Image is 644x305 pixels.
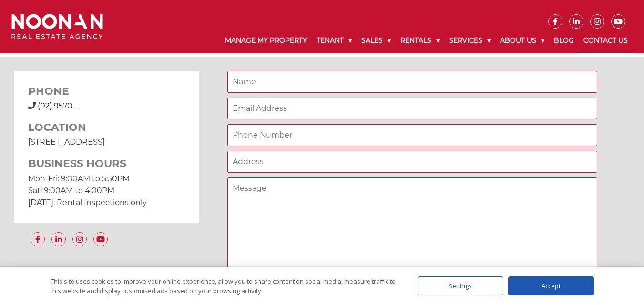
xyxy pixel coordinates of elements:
[28,136,184,148] p: [STREET_ADDRESS]
[396,29,444,53] a: Rentals
[227,98,597,119] input: Email Address
[508,276,594,295] div: Accept
[11,14,103,39] img: Noonan Real Estate Agency
[28,185,184,197] p: Sat: 9:00AM to 4:00PM
[51,276,399,295] div: This site uses cookies to improve your online experience, allow you to share content on social me...
[38,101,78,110] a: Click to reveal phone number
[227,71,597,295] form: Contact form
[444,29,495,53] a: Services
[220,29,312,53] a: Manage My Property
[418,276,503,295] div: Settings
[28,173,184,185] p: Mon-Fri: 9:00AM to 5:30PM
[28,121,184,134] h3: LOCATION
[38,101,78,110] span: (02) 9570....
[579,29,633,53] a: Contact Us
[357,29,396,53] a: Sales
[28,197,184,208] p: [DATE]: Rental Inspections only
[549,29,579,53] a: Blog
[28,85,184,98] h3: PHONE
[28,157,184,170] h3: BUSINESS HOURS
[227,124,597,146] input: Phone Number
[495,29,549,53] a: About Us
[312,29,357,53] a: Tenant
[227,151,597,173] input: Address
[227,71,597,93] input: Name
